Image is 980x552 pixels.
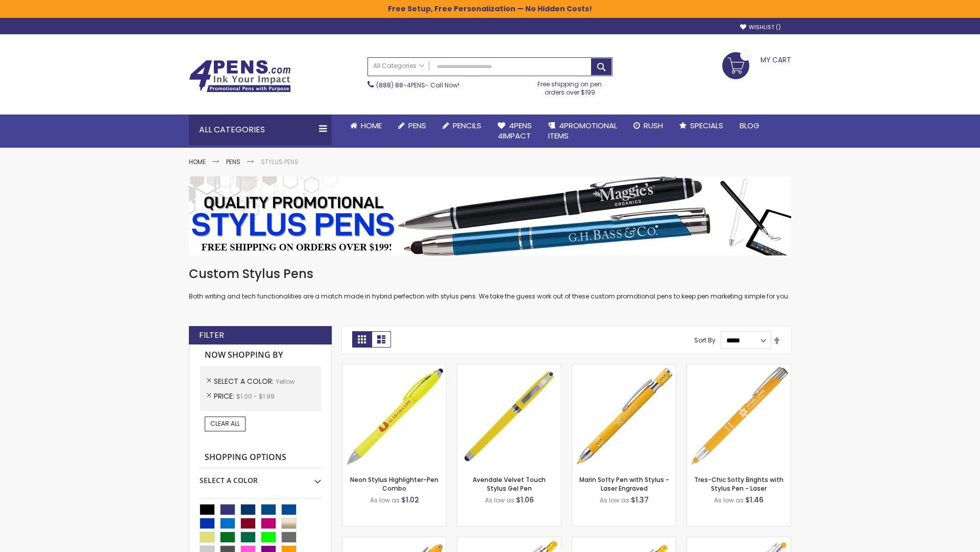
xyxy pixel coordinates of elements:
[740,24,781,31] a: Wishlist
[210,419,240,428] span: Clear All
[434,114,489,137] a: Pencils
[189,114,332,145] div: All Categories
[200,344,321,366] strong: Now Shopping by
[276,377,295,386] span: Yellow
[489,114,540,148] a: 4Pens4impact
[687,364,791,373] a: Tres-Chic Softy Brights with Stylus Pen - Laser-Yellow
[457,364,561,468] img: Avendale Velvet Touch Stylus Gel Pen-Yellow
[694,475,783,492] a: Tres-Chic Softy Brights with Stylus Pen - Laser
[350,475,438,492] a: Neon Stylus Highlighter-Pen Combo
[485,496,514,504] span: As low as
[671,114,731,137] a: Specials
[694,336,716,344] label: Sort By
[342,114,390,137] a: Home
[631,495,649,505] span: $1.37
[714,496,744,504] span: As low as
[189,266,791,282] h1: Custom Stylus Pens
[189,60,291,93] img: 4Pens Custom Pens and Promotional Products
[473,475,546,492] a: Avendale Velvet Touch Stylus Gel Pen
[408,120,426,131] span: Pens
[731,114,768,137] a: Blog
[390,114,434,137] a: Pens
[687,537,791,545] a: Tres-Chic Softy with Stylus Top Pen - ColorJet-Yellow
[342,537,446,545] a: Ellipse Softy Brights with Stylus Pen - Laser-Yellow
[368,58,429,75] a: All Categories
[527,76,613,97] div: Free shipping on pen orders over $199
[189,157,206,166] a: Home
[261,157,299,166] strong: Stylus Pens
[200,447,321,469] strong: Shopping Options
[214,376,276,386] span: Select A Color
[690,120,723,131] span: Specials
[548,120,617,141] span: 4PROMOTIONAL ITEMS
[687,364,791,468] img: Tres-Chic Softy Brights with Stylus Pen - Laser-Yellow
[370,496,400,504] span: As low as
[200,468,321,486] div: Select A Color
[740,120,759,131] span: Blog
[572,364,676,373] a: Marin Softy Pen with Stylus - Laser Engraved-Yellow
[498,120,532,141] span: 4Pens 4impact
[457,364,561,373] a: Avendale Velvet Touch Stylus Gel Pen-Yellow
[457,537,561,545] a: Phoenix Softy Brights with Stylus Pen - Laser-Yellow
[540,114,625,148] a: 4PROMOTIONALITEMS
[205,417,246,431] a: Clear All
[189,266,791,301] div: Both writing and tech functionalities are a match made in hybrid perfection with stylus pens. We ...
[199,330,224,341] strong: Filter
[226,157,240,166] a: Pens
[352,331,372,348] strong: Grid
[644,120,663,131] span: Rush
[342,364,446,373] a: Neon Stylus Highlighter-Pen Combo-Yellow
[625,114,671,137] a: Rush
[572,364,676,468] img: Marin Softy Pen with Stylus - Laser Engraved-Yellow
[361,120,382,131] span: Home
[236,392,275,401] span: $1.00 - $1.99
[214,391,236,401] span: Price
[745,495,764,505] span: $1.46
[453,120,481,131] span: Pencils
[342,364,446,468] img: Neon Stylus Highlighter-Pen Combo-Yellow
[516,495,534,505] span: $1.06
[376,81,459,89] span: - Call Now!
[600,496,629,504] span: As low as
[373,62,424,70] span: All Categories
[189,176,791,256] img: Stylus Pens
[376,81,425,89] a: (888) 88-4PENS
[579,475,669,492] a: Marin Softy Pen with Stylus - Laser Engraved
[401,495,419,505] span: $1.02
[572,537,676,545] a: Phoenix Softy Brights Gel with Stylus Pen - Laser-Yellow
